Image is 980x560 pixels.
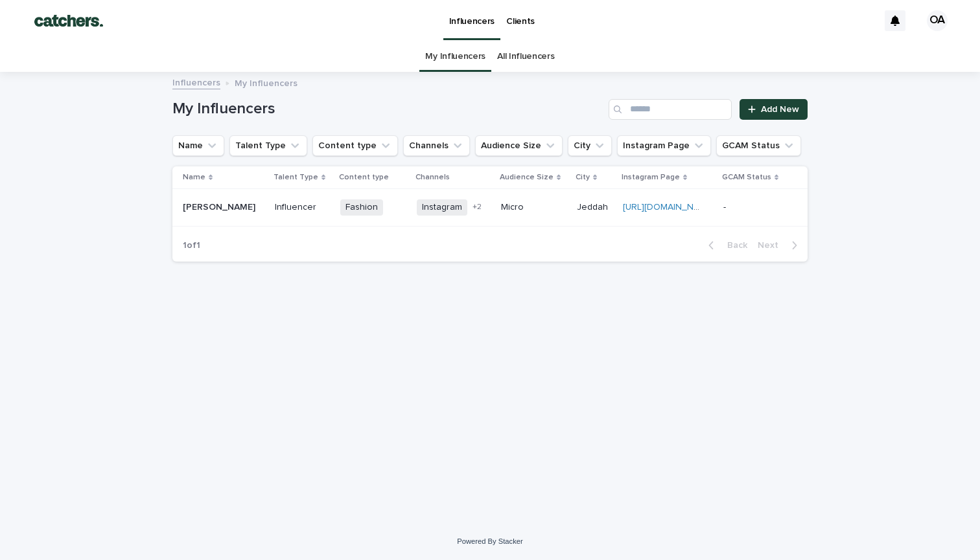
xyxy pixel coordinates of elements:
[623,203,714,212] a: [URL][DOMAIN_NAME]
[758,241,786,250] span: Next
[927,10,948,31] div: OA
[183,199,258,213] p: [PERSON_NAME]
[312,135,398,156] button: Content type
[275,202,331,213] p: Influencer
[403,135,470,156] button: Channels
[609,99,732,120] input: Search
[576,170,590,185] p: City
[497,41,554,72] a: All Influencers
[172,74,220,89] a: Influencers
[752,240,808,251] button: Next
[500,170,554,185] p: Audience Size
[339,170,389,185] p: Content type
[622,170,680,185] p: Instagram Page
[26,8,111,34] img: v2itfyCJQeeYoQfrvWhc
[235,75,297,89] p: My Influencers
[716,135,801,156] button: GCAM Status
[172,100,603,118] h1: My Influencers
[229,135,307,156] button: Talent Type
[617,135,711,156] button: Instagram Page
[719,241,747,250] span: Back
[417,199,467,216] span: Instagram
[761,105,799,114] span: Add New
[172,230,211,262] p: 1 of 1
[568,135,612,156] button: City
[740,99,808,120] a: Add New
[415,170,450,185] p: Channels
[274,170,318,185] p: Talent Type
[183,170,205,185] p: Name
[172,189,808,227] tr: [PERSON_NAME][PERSON_NAME] InfluencerFashionInstagram+2MicroJeddah[URL][DOMAIN_NAME]-
[501,202,566,213] p: Micro
[340,199,383,216] span: Fashion
[472,203,482,211] span: + 2
[457,537,522,545] a: Powered By Stacker
[425,41,485,72] a: My Influencers
[172,135,224,156] button: Name
[475,135,563,156] button: Audience Size
[723,202,787,213] p: -
[577,202,612,213] p: Jeddah
[722,170,771,185] p: GCAM Status
[698,240,752,251] button: Back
